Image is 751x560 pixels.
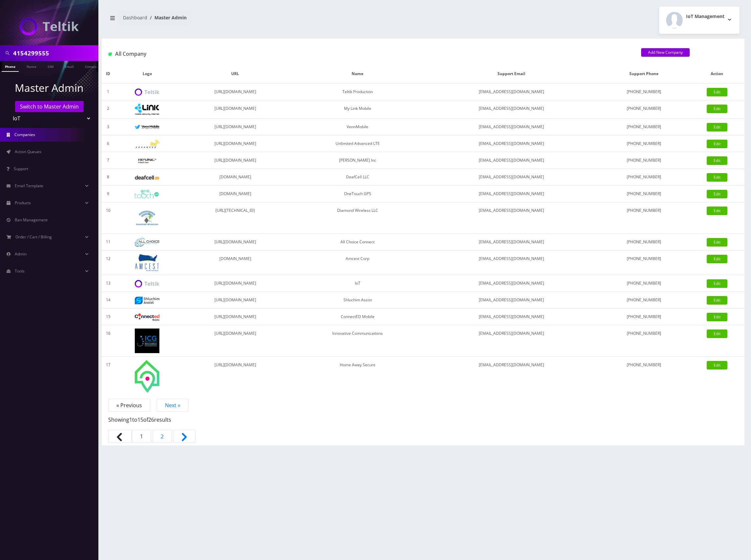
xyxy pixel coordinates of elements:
span: Admin [15,251,27,257]
td: All Choice Connect [291,234,425,250]
span: Companies [14,132,35,137]
a: Edit [707,255,727,263]
td: My Link Mobile [291,100,425,119]
a: Edit [707,238,727,247]
a: Edit [707,330,727,338]
td: [PHONE_NUMBER] [598,292,690,309]
td: 8 [102,169,114,186]
img: IoT [135,280,159,288]
td: [EMAIL_ADDRESS][DOMAIN_NAME] [425,309,598,325]
th: Logo [114,64,180,84]
td: [PHONE_NUMBER] [598,309,690,325]
th: URL [180,64,290,84]
td: DeafCell LLC [291,169,425,186]
nav: breadcrumb [107,11,418,30]
img: VennMobile [135,125,159,130]
span: 1 [129,416,132,423]
td: 3 [102,119,114,135]
td: [URL][DOMAIN_NAME] [180,152,290,169]
span: Support [14,166,28,171]
td: [URL][DOMAIN_NAME] [180,357,290,396]
td: [PHONE_NUMBER] [598,119,690,135]
span: &laquo; Previous [108,430,132,443]
td: 16 [102,325,114,357]
td: 17 [102,357,114,396]
td: [PHONE_NUMBER] [598,357,690,396]
th: Name [291,64,425,84]
a: Add New Company [641,48,690,57]
span: Email Template [15,183,43,189]
img: IoT [20,18,79,35]
td: [PHONE_NUMBER] [598,152,690,169]
span: Ban Management [15,217,48,223]
nav: Pagination Navigation [108,401,738,445]
a: Edit [707,123,727,131]
span: Order / Cart / Billing [15,234,52,240]
td: 12 [102,250,114,275]
td: Diamond Wireless LLC [291,202,425,234]
td: [EMAIL_ADDRESS][DOMAIN_NAME] [425,234,598,250]
span: 15 [137,416,143,423]
td: [EMAIL_ADDRESS][DOMAIN_NAME] [425,357,598,396]
a: Edit [707,173,727,182]
a: Edit [707,105,727,113]
th: Support Email [425,64,598,84]
td: [EMAIL_ADDRESS][DOMAIN_NAME] [425,275,598,292]
td: [URL][DOMAIN_NAME] [180,325,290,357]
td: [EMAIL_ADDRESS][DOMAIN_NAME] [425,152,598,169]
img: ConnectED Mobile [135,313,159,321]
a: Next &raquo; [173,430,195,443]
td: [URL][DOMAIN_NAME] [180,100,290,119]
td: Home Away Secure [291,357,425,396]
td: 1 [102,84,114,100]
td: Innovative Communications [291,325,425,357]
img: Amcest Corp [135,254,159,271]
td: OneTouch GPS [291,186,425,202]
span: Tools [15,268,25,274]
button: IoT Management [659,7,740,34]
img: Home Away Secure [135,360,159,393]
td: [EMAIL_ADDRESS][DOMAIN_NAME] [425,202,598,234]
td: [URL][DOMAIN_NAME] [180,135,290,152]
a: Edit [707,190,727,198]
td: [EMAIL_ADDRESS][DOMAIN_NAME] [425,84,598,100]
a: Edit [707,207,727,215]
td: 13 [102,275,114,292]
a: Dashboard [123,14,147,21]
td: [EMAIL_ADDRESS][DOMAIN_NAME] [425,186,598,202]
td: [DOMAIN_NAME] [180,186,290,202]
button: Switch to Master Admin [15,101,84,112]
img: Innovative Communications [135,329,159,353]
td: [PHONE_NUMBER] [598,84,690,100]
td: [PHONE_NUMBER] [598,100,690,119]
td: [EMAIL_ADDRESS][DOMAIN_NAME] [425,100,598,119]
p: Showing to of results [108,409,738,424]
th: Support Phone [598,64,690,84]
img: All Choice Connect [135,238,159,247]
a: Edit [707,140,727,148]
img: All Company [108,52,112,56]
td: [EMAIL_ADDRESS][DOMAIN_NAME] [425,325,598,357]
img: Rexing Inc [135,158,159,164]
td: [PHONE_NUMBER] [598,275,690,292]
td: 2 [102,100,114,119]
th: ID [102,64,114,84]
td: [PHONE_NUMBER] [598,135,690,152]
li: Master Admin [147,14,187,21]
td: 7 [102,152,114,169]
h1: All Company [108,51,631,57]
a: Email [61,61,77,71]
img: My Link Mobile [135,104,159,115]
td: [URL][DOMAIN_NAME] [180,119,290,135]
td: [URL][DOMAIN_NAME] [180,309,290,325]
td: [PERSON_NAME] Inc [291,152,425,169]
td: [URL][TECHNICAL_ID] [180,202,290,234]
td: 14 [102,292,114,309]
td: [DOMAIN_NAME] [180,250,290,275]
h2: IoT Management [686,14,724,19]
a: SIM [44,61,57,71]
th: Action [690,64,744,84]
td: [EMAIL_ADDRESS][DOMAIN_NAME] [425,292,598,309]
td: [URL][DOMAIN_NAME] [180,292,290,309]
span: Products [15,200,31,206]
